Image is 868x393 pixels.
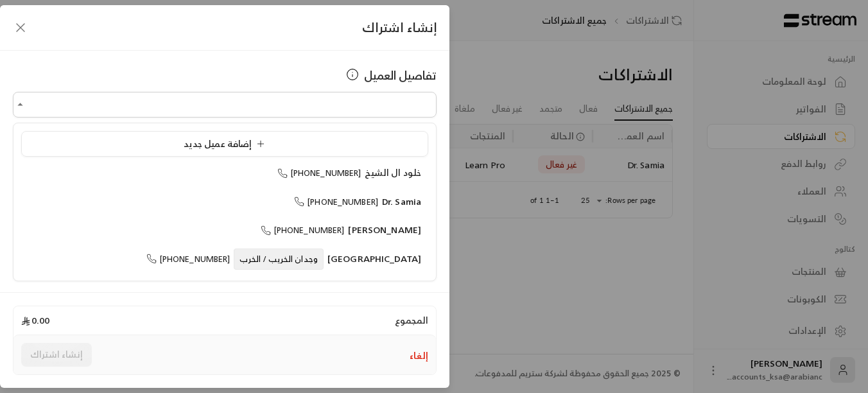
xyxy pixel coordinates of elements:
span: [PERSON_NAME] [348,222,421,238]
span: وجدان الخريب / الخرب [234,249,323,270]
span: [PERSON_NAME] [348,279,421,295]
button: Close [13,97,28,112]
span: المجموع [395,314,428,327]
span: [PHONE_NUMBER] [261,280,345,295]
span: 0.00 [21,314,49,327]
span: إنشاء اشتراك [362,16,437,39]
span: [GEOGRAPHIC_DATA] [327,250,421,266]
span: تفاصيل العميل [364,66,437,84]
span: [PHONE_NUMBER] [261,223,345,238]
span: [PHONE_NUMBER] [146,252,230,266]
span: Dr. Samia [382,193,421,209]
span: [PHONE_NUMBER] [277,166,361,180]
span: خلود ال الشيخ [365,164,421,180]
button: إلغاء [410,349,428,362]
span: إضافة عميل جديد [184,135,270,152]
span: [PHONE_NUMBER] [294,195,378,209]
